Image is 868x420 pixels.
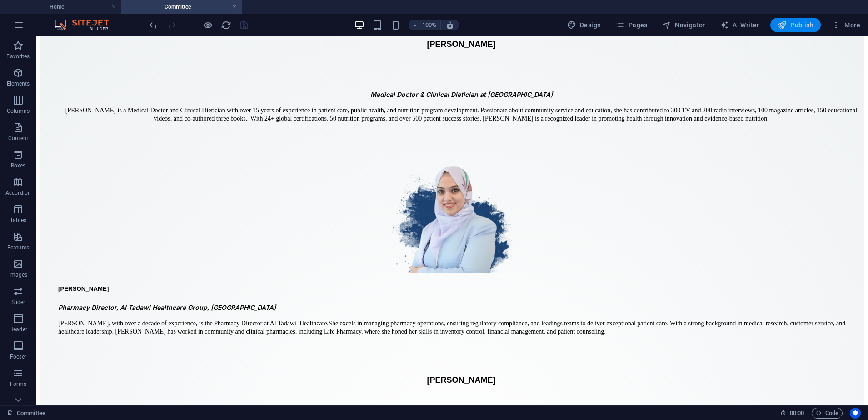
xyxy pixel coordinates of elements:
button: Publish [770,18,821,32]
button: Usercentrics [850,408,861,419]
div: Design (Ctrl+Alt+Y) [564,18,605,32]
button: Code [812,408,843,419]
span: Code [816,408,838,419]
button: 100% [409,20,441,30]
p: Columns [7,107,30,115]
a: Click to cancel selection. Double-click to open Pages [7,408,45,419]
p: Features [7,244,29,251]
button: Design [564,18,605,32]
span: Navigator [662,20,705,30]
button: Click here to leave preview mode and continue editing [202,20,213,30]
h6: 100% [422,20,437,30]
p: Accordion [5,189,31,197]
p: Boxes [11,162,26,169]
p: Slider [11,299,25,306]
h4: Committee [121,2,242,12]
button: More [828,18,864,32]
p: Favorites [6,53,30,60]
button: reload [220,20,231,30]
i: Undo: Delete elements (Ctrl+Z) [148,20,159,30]
button: Navigator [658,18,709,32]
p: Images [9,271,28,278]
p: Tables [10,217,26,224]
span: Pages [615,20,647,30]
span: 00 00 [790,408,804,419]
span: Design [567,20,601,30]
span: AI Writer [720,20,759,30]
p: Content [8,135,28,142]
p: Header [9,326,27,333]
img: Editor Logo [52,20,120,30]
span: More [832,20,860,30]
i: Reload page [221,20,231,30]
button: AI Writer [716,18,763,32]
button: Pages [612,18,651,32]
i: On resize automatically adjust zoom level to fit chosen device. [446,21,454,29]
h6: Session time [780,408,804,419]
p: Forms [10,380,26,388]
p: Footer [10,353,26,360]
button: undo [148,20,159,30]
span: Publish [778,20,813,30]
span: : [796,410,798,416]
p: Elements [7,80,30,87]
